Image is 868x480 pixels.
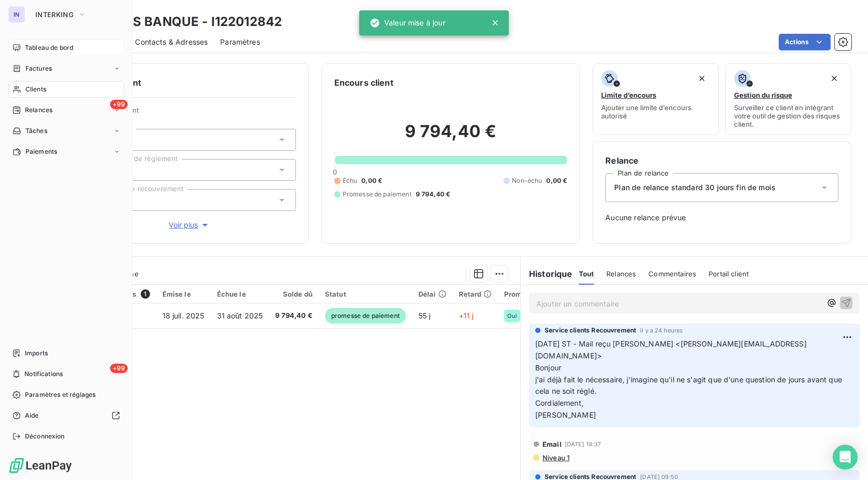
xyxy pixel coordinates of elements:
span: [DATE] 09:50 [640,474,678,480]
div: Retard [459,290,492,298]
span: [DATE] ST - Mail reçu [PERSON_NAME] <[PERSON_NAME][EMAIL_ADDRESS][DOMAIN_NAME]> Bonjour [535,339,807,372]
span: Service clients Recouvrement [545,326,636,335]
span: Tâches [25,126,47,136]
span: j'ai déjà fait le nécessaire, j'imagine qu'il ne s'agit que d'une question de jours avant que cel... [535,375,844,396]
h6: Encours client [334,76,394,89]
span: Surveiller ce client en intégrant votre outil de gestion des risques client. [734,103,843,128]
div: IN [8,6,25,23]
div: Open Intercom Messenger [833,445,858,470]
span: Paramètres [220,37,260,47]
span: Tableau de bord [25,43,73,52]
span: Relances [25,105,52,115]
span: 1 [141,289,150,299]
span: 9 794,40 € [275,311,313,321]
h3: MILLEIS BANQUE - I122012842 [91,12,282,31]
span: +11 j [459,311,474,320]
button: Voir plus [84,219,296,231]
span: 9 794,40 € [416,190,451,199]
span: Contacts & Adresses [135,37,208,47]
span: Factures [25,64,52,73]
span: [DATE] 18:37 [565,441,601,447]
span: Promesse de paiement [343,190,412,199]
h6: Informations client [63,76,296,89]
span: Aide [25,411,39,420]
a: Aide [8,407,124,424]
span: Email [542,440,562,448]
span: 31 août 2025 [217,311,263,320]
span: Paiements [25,147,57,156]
span: INTERKING [35,10,74,19]
span: 0 [333,168,337,176]
div: Échue le [217,290,263,298]
span: 0,00 € [361,176,382,185]
span: 18 juil. 2025 [162,311,205,320]
span: Commentaires [648,270,696,278]
span: Plan de relance standard 30 jours fin de mois [614,182,776,193]
span: promesse de paiement [325,308,406,324]
span: Paramètres et réglages [25,390,96,399]
div: Statut [325,290,406,298]
span: Cordialement, [535,398,584,407]
div: Promesse de règlement [504,290,584,298]
span: Ajouter une limite d’encours autorisé [601,103,710,120]
span: Oui [507,313,517,319]
span: Gestion du risque [734,91,792,99]
span: 0,00 € [546,176,567,185]
span: Imports [25,349,48,358]
h6: Historique [521,268,573,280]
span: Aucune relance prévue [605,212,838,223]
span: Tout [579,270,594,278]
div: Valeur mise à jour [370,14,445,32]
span: il y a 24 heures [640,327,683,334]
button: Gestion du risqueSurveiller ce client en intégrant votre outil de gestion des risques client. [725,63,851,135]
span: Voir plus [169,220,210,230]
span: +99 [110,100,128,109]
span: 55 j [418,311,431,320]
h6: Relance [605,154,838,167]
div: Émise le [162,290,205,298]
h2: 9 794,40 € [334,121,567,152]
button: Limite d’encoursAjouter une limite d’encours autorisé [592,63,718,135]
span: Non-échu [512,176,542,185]
div: Solde dû [275,290,313,298]
span: Déconnexion [25,432,65,441]
span: Niveau 1 [541,454,569,462]
div: Délai [418,290,446,298]
span: +99 [110,364,128,373]
button: Actions [779,34,831,50]
span: Relances [606,270,636,278]
span: [PERSON_NAME] [535,410,596,419]
img: Logo LeanPay [8,457,73,474]
span: Notifications [24,369,63,379]
span: Limite d’encours [601,91,656,99]
span: Propriétés Client [84,106,296,121]
span: Clients [25,85,46,94]
span: Portail client [709,270,749,278]
span: Échu [343,176,358,185]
